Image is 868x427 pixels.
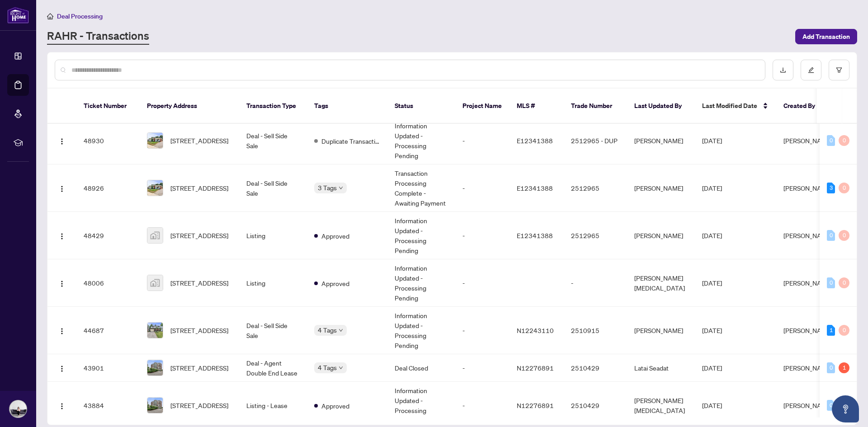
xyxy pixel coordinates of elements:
span: E12341388 [517,184,553,192]
span: [DATE] [702,364,722,372]
img: thumbnail-img [147,228,163,243]
td: 48429 [76,212,140,259]
span: [DATE] [702,184,722,192]
td: - [455,307,509,354]
span: [PERSON_NAME] [783,279,832,287]
button: Logo [55,276,69,290]
span: N12276891 [517,364,554,372]
td: - [455,212,509,259]
td: Listing [239,212,307,259]
span: [STREET_ADDRESS] [170,278,228,288]
span: 3 Tags [318,183,337,193]
button: Logo [55,228,69,243]
td: 2510915 [564,307,627,354]
span: [PERSON_NAME] [783,184,832,192]
td: - [455,259,509,307]
a: RAHR - Transactions [47,28,149,45]
div: 0 [827,400,835,411]
td: - [564,259,627,307]
span: Deal Processing [57,12,103,20]
span: edit [808,67,814,73]
td: [PERSON_NAME] [627,164,695,212]
span: [STREET_ADDRESS] [170,136,228,145]
img: thumbnail-img [147,360,163,375]
span: Last Modified Date [702,101,757,111]
td: [PERSON_NAME] [627,117,695,164]
td: Listing [239,259,307,307]
td: Deal Closed [387,354,455,382]
span: Approved [321,401,349,411]
td: [PERSON_NAME] [627,307,695,354]
span: home [47,13,53,19]
td: Information Updated - Processing Pending [387,259,455,307]
button: Logo [55,398,69,413]
span: [DATE] [702,279,722,287]
span: Duplicate Transaction [321,136,380,146]
img: thumbnail-img [147,133,163,148]
span: N12243110 [517,326,554,334]
td: 48926 [76,164,140,212]
button: filter [829,60,849,80]
button: Logo [55,361,69,375]
td: 44687 [76,307,140,354]
span: Add Transaction [802,29,850,44]
div: 0 [827,277,835,288]
span: [DATE] [702,136,722,145]
th: MLS # [509,89,564,124]
th: Trade Number [564,89,627,124]
td: Deal - Sell Side Sale [239,117,307,164]
td: 48006 [76,259,140,307]
span: Approved [321,278,349,288]
td: - [455,164,509,212]
span: [PERSON_NAME] [783,231,832,239]
img: logo [7,7,29,23]
span: [STREET_ADDRESS] [170,183,228,193]
span: [PERSON_NAME] [783,136,832,145]
div: 0 [839,277,849,288]
th: Created By [776,89,830,124]
img: thumbnail-img [147,180,163,196]
td: Latai Seadat [627,354,695,382]
img: Logo [58,138,66,145]
div: 0 [839,135,849,146]
img: thumbnail-img [147,323,163,338]
img: Logo [58,365,66,372]
button: edit [801,60,821,80]
td: - [455,354,509,382]
span: [STREET_ADDRESS] [170,325,228,335]
div: 0 [839,230,849,241]
th: Tags [307,89,387,124]
div: 0 [827,230,835,241]
img: Logo [58,185,66,192]
img: Profile Icon [9,400,27,418]
img: Logo [58,233,66,240]
span: [STREET_ADDRESS] [170,363,228,373]
th: Transaction Type [239,89,307,124]
button: Logo [55,323,69,338]
span: filter [836,67,842,73]
td: 2512965 - DUP [564,117,627,164]
span: down [339,328,343,333]
td: 43901 [76,354,140,382]
span: 4 Tags [318,362,337,373]
img: Logo [58,328,66,335]
td: [PERSON_NAME][MEDICAL_DATA] [627,259,695,307]
div: 0 [839,325,849,336]
span: [PERSON_NAME] [783,326,832,334]
div: 1 [839,362,849,373]
span: [DATE] [702,401,722,409]
td: Information Updated - Processing Pending [387,117,455,164]
td: Information Updated - Processing Pending [387,212,455,259]
div: 3 [827,183,835,193]
th: Status [387,89,455,124]
span: N12276891 [517,401,554,409]
th: Ticket Number [76,89,140,124]
th: Last Updated By [627,89,695,124]
td: 2510429 [564,354,627,382]
button: download [773,60,793,80]
img: Logo [58,280,66,287]
th: Project Name [455,89,509,124]
span: [DATE] [702,231,722,239]
button: Open asap [832,395,859,422]
button: Logo [55,181,69,195]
